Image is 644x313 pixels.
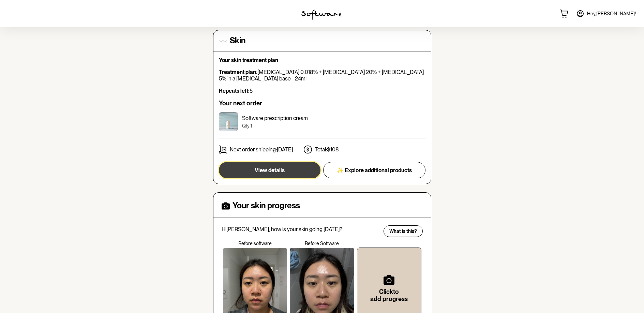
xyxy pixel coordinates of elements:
[219,162,320,178] button: View details
[219,57,425,63] p: Your skin treatment plan
[219,100,425,107] h6: Your next order
[323,162,425,178] button: ✨ Explore additional products
[219,69,425,82] p: [MEDICAL_DATA] 0.018% + [MEDICAL_DATA] 20% + [MEDICAL_DATA] 5% in a [MEDICAL_DATA] base - 24ml
[219,112,238,131] img: cktujw8de00003e5xr50tsoyf.jpg
[301,10,342,20] img: software logo
[222,226,379,233] p: Hi [PERSON_NAME] , how is your skin going [DATE]?
[255,167,285,174] span: View details
[219,88,250,94] strong: Repeats left:
[222,241,289,247] p: Before software
[368,288,410,303] h6: Click to add progress
[230,146,293,153] p: Next order shipping: [DATE]
[389,228,417,234] span: What is this?
[587,11,636,17] span: Hey, [PERSON_NAME] !
[572,5,640,22] a: Hey,[PERSON_NAME]!
[230,36,245,46] h4: Skin
[384,225,423,237] button: What is this?
[288,241,356,247] p: Before Software
[242,123,308,129] p: Qty: 1
[219,88,425,94] p: 5
[337,167,412,174] span: ✨ Explore additional products
[315,146,339,153] p: Total: $108
[219,69,257,75] strong: Treatment plan:
[242,115,308,121] p: Software prescription cream
[233,201,300,211] h4: Your skin progress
